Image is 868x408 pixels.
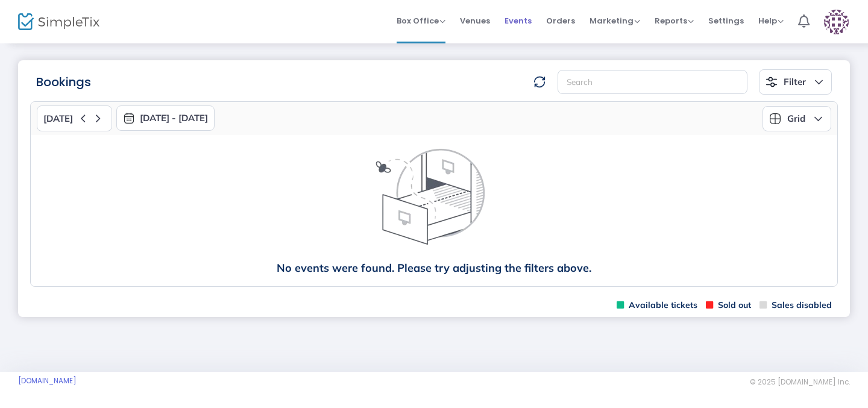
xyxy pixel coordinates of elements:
[281,147,587,263] img: face thinking
[18,376,77,386] a: [DOMAIN_NAME]
[37,105,112,131] button: [DATE]
[766,76,778,88] img: filter
[116,105,215,131] button: [DATE] - [DATE]
[590,15,640,27] span: Marketing
[558,70,747,95] input: Search
[277,263,591,274] span: No events were found. Please try adjusting the filters above.
[460,5,490,36] span: Venues
[759,69,832,95] button: Filter
[533,76,546,88] img: refresh-data
[397,15,445,27] span: Box Office
[655,15,694,27] span: Reports
[617,300,697,311] span: Available tickets
[43,113,73,124] span: [DATE]
[750,377,850,387] span: © 2025 [DOMAIN_NAME] Inc.
[759,300,832,311] span: Sales disabled
[763,106,831,131] button: Grid
[708,5,744,36] span: Settings
[769,113,781,125] img: grid
[706,300,751,311] span: Sold out
[36,73,91,91] m-panel-title: Bookings
[546,5,575,36] span: Orders
[758,15,784,27] span: Help
[505,5,532,36] span: Events
[123,112,135,124] img: monthly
